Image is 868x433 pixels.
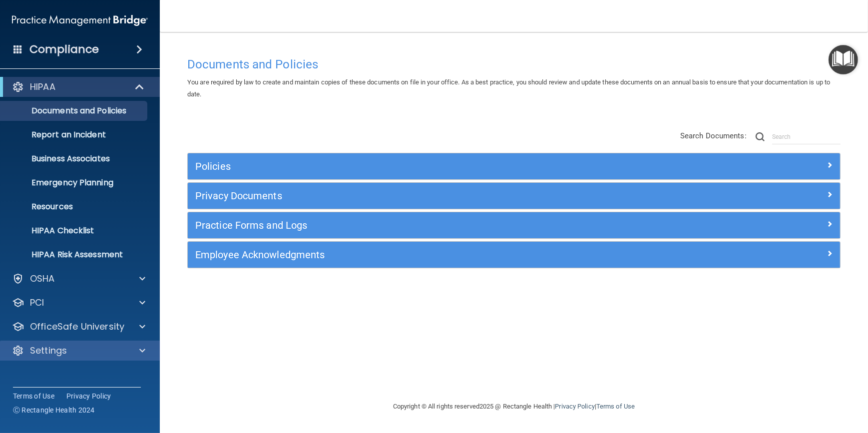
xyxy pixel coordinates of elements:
span: Search Documents: [680,131,747,140]
a: Terms of Use [13,391,54,401]
a: Terms of Use [596,403,635,410]
h5: Practice Forms and Logs [195,220,670,231]
h5: Policies [195,161,670,172]
a: Privacy Policy [555,403,594,410]
span: You are required by law to create and maintain copies of these documents on file in your office. ... [187,78,830,98]
button: Open Resource Center [829,45,858,74]
a: HIPAA [12,81,145,93]
p: Resources [6,202,143,212]
a: PCI [12,297,145,309]
p: Emergency Planning [6,178,143,188]
h4: Documents and Policies [187,58,841,71]
a: OfficeSafe University [12,321,145,333]
h5: Privacy Documents [195,190,670,201]
h5: Employee Acknowledgments [195,249,670,260]
p: HIPAA [30,81,55,93]
p: OSHA [30,273,55,285]
p: Report an Incident [6,130,143,140]
img: PMB logo [12,10,148,30]
img: ic-search.3b580494.png [756,132,765,141]
a: Policies [195,158,833,174]
p: Settings [30,345,67,357]
span: Ⓒ Rectangle Health 2024 [13,405,95,415]
p: HIPAA Checklist [6,226,143,236]
a: Privacy Documents [195,188,833,204]
p: OfficeSafe University [30,321,124,333]
p: Business Associates [6,154,143,164]
a: Employee Acknowledgments [195,247,833,263]
h4: Compliance [29,42,99,56]
a: Practice Forms and Logs [195,217,833,233]
a: Privacy Policy [66,391,111,401]
div: Copyright © All rights reserved 2025 @ Rectangle Health | | [332,391,696,423]
a: OSHA [12,273,145,285]
p: PCI [30,297,44,309]
p: HIPAA Risk Assessment [6,250,143,260]
input: Search [772,129,841,144]
a: Settings [12,345,145,357]
p: Documents and Policies [6,106,143,116]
